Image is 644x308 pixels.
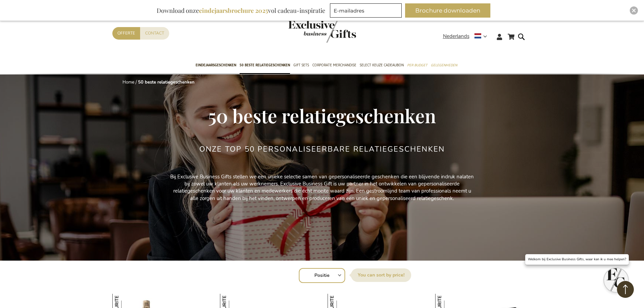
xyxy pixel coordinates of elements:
img: Close [632,8,636,13]
a: Offerte [112,27,140,40]
input: E-mailadres [330,3,402,18]
span: Gift Sets [293,62,309,69]
span: Select Keuze Cadeaubon [360,62,404,69]
a: store logo [288,20,322,43]
span: 50 beste relatiegeschenken [208,103,436,128]
strong: 50 beste relatiegeschenken [138,79,195,85]
span: Per Budget [407,62,427,69]
p: Bij Exclusive Business Gifts stellen we een unieke selectie samen van gepersonaliseerde geschenke... [170,173,474,202]
div: Close [630,6,638,15]
span: Gelegenheden [431,62,457,69]
button: Brochure downloaden [405,3,490,18]
a: Home [123,79,134,85]
a: Contact [140,27,169,40]
b: eindejaarsbrochure 2025 [199,6,268,15]
div: Nederlands [443,32,491,40]
form: marketing offers and promotions [330,3,404,20]
label: Sorteer op [351,268,411,282]
img: Exclusive Business gifts logo [288,20,356,43]
span: Nederlands [443,32,469,40]
h2: Onze TOP 50 Personaliseerbare Relatiegeschenken [199,145,445,153]
div: Download onze vol cadeau-inspiratie [154,3,328,18]
span: Eindejaarsgeschenken [196,62,236,69]
span: Corporate Merchandise [312,62,356,69]
span: 50 beste relatiegeschenken [240,62,290,69]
